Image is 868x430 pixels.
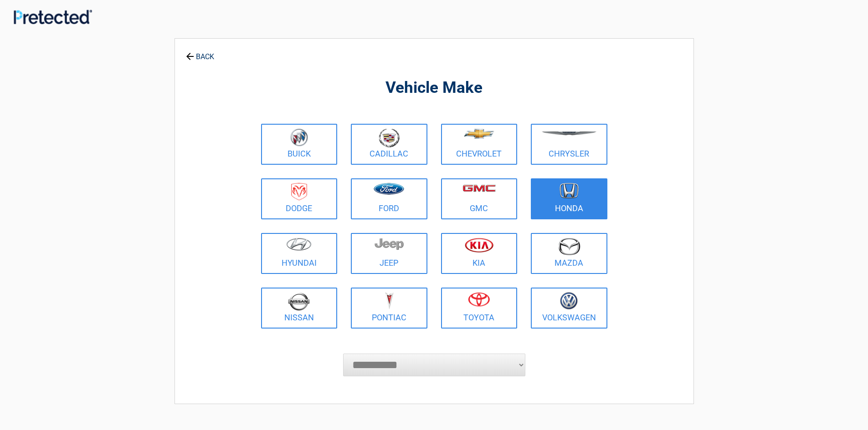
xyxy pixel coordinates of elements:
[261,178,338,219] a: Dodge
[184,45,216,61] a: BACK
[531,178,607,219] a: Honda
[560,183,579,199] img: honda
[462,184,496,192] img: gmc
[351,288,427,329] a: Pontiac
[261,124,338,165] a: Buick
[374,183,404,195] img: ford
[441,178,518,219] a: GMC
[531,288,607,329] a: Volkswagen
[351,124,427,165] a: Cadillac
[286,238,312,251] img: hyundai
[558,238,580,255] img: mazda
[379,128,400,147] img: cadillac
[261,288,338,329] a: Nissan
[291,183,307,201] img: dodge
[441,288,518,329] a: Toyota
[259,77,610,99] h2: Vehicle Make
[531,124,607,165] a: Chrysler
[464,129,494,139] img: chevrolet
[465,238,493,253] img: kia
[468,292,490,307] img: toyota
[14,10,92,24] img: Main Logo
[375,238,404,250] img: jeep
[531,233,607,274] a: Mazda
[441,233,518,274] a: Kia
[290,128,308,147] img: buick
[351,233,427,274] a: Jeep
[541,132,597,136] img: chrysler
[560,292,578,310] img: volkswagen
[288,292,310,311] img: nissan
[441,124,518,165] a: Chevrolet
[261,233,338,274] a: Hyundai
[385,292,394,309] img: pontiac
[351,178,427,219] a: Ford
